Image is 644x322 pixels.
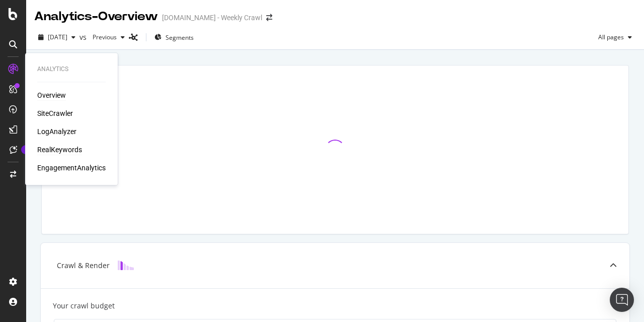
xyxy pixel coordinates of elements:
[37,163,106,173] a: EngagementAnalytics
[610,288,634,312] div: Open Intercom Messenger
[266,14,272,21] div: arrow-right-arrow-left
[166,33,194,42] span: Segments
[594,33,624,41] span: All pages
[37,90,66,100] a: Overview
[57,261,110,271] div: Crawl & Render
[53,301,115,311] div: Your crawl budget
[162,13,262,23] div: [DOMAIN_NAME] - Weekly Crawl
[37,145,82,155] a: RealKeywords
[37,126,76,137] a: LogAnalyzer
[594,29,636,45] button: All pages
[34,29,79,45] button: [DATE]
[89,33,117,41] span: Previous
[150,29,198,45] button: Segments
[37,65,106,74] div: Analytics
[37,108,73,118] a: SiteCrawler
[89,29,129,45] button: Previous
[34,8,158,25] div: Analytics - Overview
[21,145,30,154] div: Tooltip anchor
[118,261,134,270] img: block-icon
[79,32,89,42] span: vs
[48,33,67,41] span: 2025 Sep. 11th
